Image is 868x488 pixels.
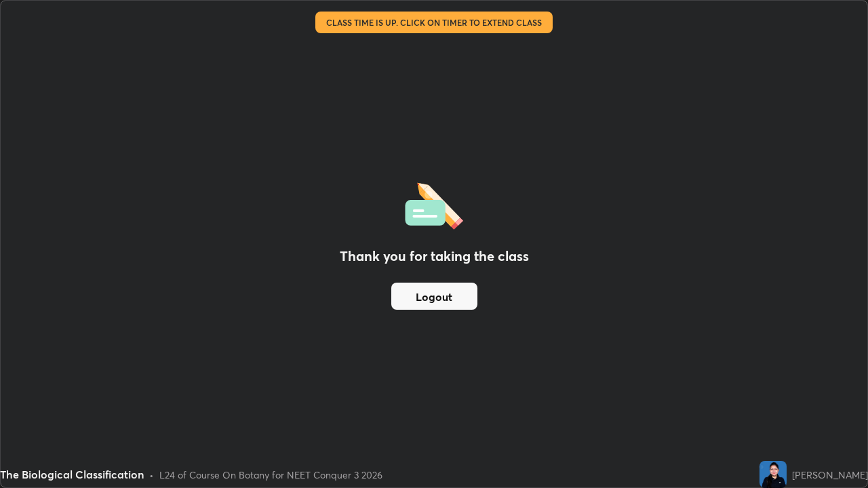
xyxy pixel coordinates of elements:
[792,468,868,482] div: [PERSON_NAME]
[759,461,787,488] img: 4d3b81c1e5a54ce0b94c80421dbc5182.jpg
[405,178,463,230] img: offlineFeedback.1438e8b3.svg
[340,246,529,266] h2: Thank you for taking the class
[159,468,382,482] div: L24 of Course On Botany for NEET Conquer 3 2026
[391,283,477,310] button: Logout
[149,468,154,482] div: •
